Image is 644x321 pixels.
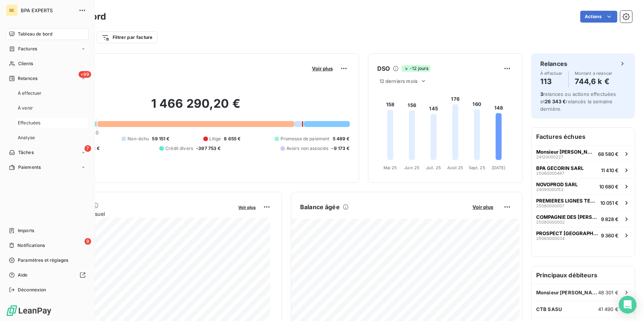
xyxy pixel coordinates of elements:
span: Paramètres et réglages [18,257,68,264]
span: Notifications [17,242,45,249]
span: 48 301 € [598,290,618,295]
span: 24090000152 [536,187,564,192]
button: BPA GECORIN SARL2506000046711 410 € [532,162,635,178]
span: Paiements [18,164,41,171]
span: Aide [18,272,28,278]
tspan: Juin 25 [404,165,419,170]
span: Voir plus [472,204,493,210]
span: Relances [18,75,37,82]
span: -9 173 € [331,145,349,152]
button: Monsieur [PERSON_NAME]2412000022768 580 € [532,146,635,162]
span: Non-échu [127,136,149,142]
span: Effectuées [18,120,41,126]
div: BE [6,4,18,16]
span: Voir plus [312,66,333,71]
span: relances ou actions effectuées et relancés la semaine dernière. [540,91,616,112]
span: 10 680 € [599,184,618,190]
tspan: Sept. 25 [468,165,485,170]
span: 25060000034 [536,236,565,241]
h4: 113 [540,76,562,87]
span: Monsieur [PERSON_NAME] [536,290,598,295]
span: 8 655 € [224,136,241,142]
span: NOVOPROD SARL [536,181,578,187]
button: COMPAGNIE DES [PERSON_NAME] ET BALISE250800000029 828 € [532,211,635,227]
h6: Balance âgée [300,203,340,211]
span: 0 [96,130,99,136]
button: PROSPECT [GEOGRAPHIC_DATA]250600000349 360 € [532,227,635,243]
span: -397 753 € [196,145,221,152]
span: 25080000002 [536,220,565,224]
span: 59 151 € [152,136,169,142]
span: 11 410 € [601,167,618,173]
span: 7 [84,145,91,152]
span: 12 derniers mois [379,78,418,84]
span: Tâches [18,149,34,156]
span: 3 [540,91,543,97]
span: Factures [18,46,37,52]
span: 5 489 € [333,136,350,142]
button: Voir plus [310,65,335,72]
button: Actions [580,11,617,23]
span: À venir [18,105,33,111]
span: Imports [18,227,34,234]
span: Avoirs non associés [286,145,329,152]
img: Logo LeanPay [6,305,52,317]
span: PREMIERES LIGNES TELEVISION SA [536,198,597,204]
span: À effectuer [540,71,562,76]
h6: Factures échues [532,128,635,146]
h4: 744,6 k € [575,76,613,87]
span: Tableau de bord [18,31,52,37]
span: Déconnexion [18,287,46,293]
span: 9 828 € [601,216,618,222]
a: Aide [6,269,89,281]
span: Promesse de paiement [280,136,330,142]
span: Monsieur [PERSON_NAME] [536,149,595,155]
span: COMPAGNIE DES [PERSON_NAME] ET BALISE [536,214,598,220]
span: 25080000007 [536,204,564,208]
span: 9 360 € [601,233,618,238]
span: +99 [79,71,91,78]
h6: DSO [377,64,390,73]
span: 26 343 € [545,98,566,104]
tspan: Juil. 25 [426,165,441,170]
button: NOVOPROD SARL2409000015210 680 € [532,178,635,194]
span: 25060000467 [536,171,564,175]
span: PROSPECT [GEOGRAPHIC_DATA] [536,230,598,236]
span: Clients [18,60,33,67]
button: Voir plus [470,204,495,210]
span: 24120000227 [536,155,563,159]
span: 10 051 € [600,200,618,206]
span: 68 580 € [598,151,618,157]
h6: Relances [540,59,567,68]
span: Litige [209,136,221,142]
span: BPA EXPERTS [21,7,74,13]
span: -12 jours [402,65,431,72]
tspan: [DATE] [491,165,505,170]
tspan: Mai 25 [383,165,397,170]
h6: Principaux débiteurs [532,266,635,284]
span: Montant à relancer [575,71,613,76]
tspan: Août 25 [447,165,463,170]
span: À effectuer [18,90,42,97]
span: CTB SASU [536,306,562,312]
span: BPA GECORIN SARL [536,165,584,171]
span: 41 490 € [598,306,618,312]
button: Voir plus [236,204,258,210]
div: Open Intercom Messenger [619,296,637,314]
h2: 1 466 290,20 € [42,96,350,118]
span: Chiffre d'affaires mensuel [42,210,233,218]
button: Filtrer par facture [97,31,157,43]
span: Analyse [18,134,35,141]
span: 9 [84,238,91,245]
button: PREMIERES LIGNES TELEVISION SA2508000000710 051 € [532,194,635,211]
span: Voir plus [238,205,256,210]
span: Crédit divers [165,145,193,152]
